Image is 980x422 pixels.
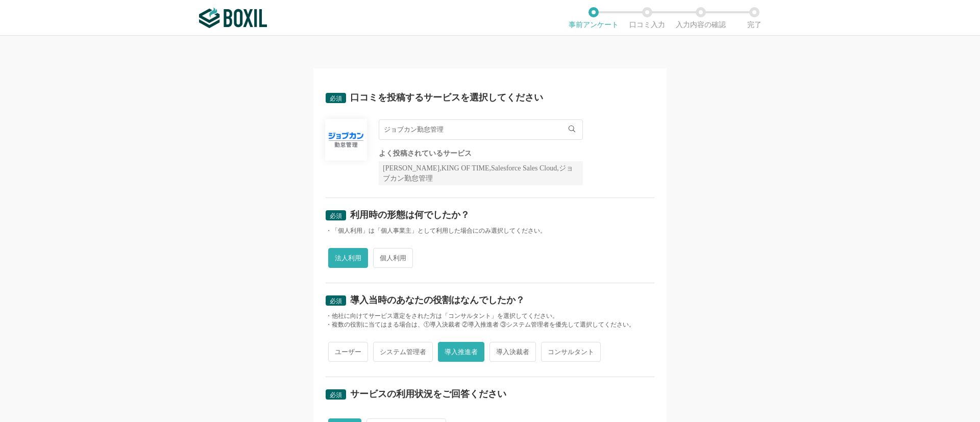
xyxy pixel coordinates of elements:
[330,95,342,102] span: 必須
[330,212,342,219] span: 必須
[330,391,342,399] span: 必須
[379,119,583,140] input: サービス名で検索
[379,150,583,157] div: よく投稿されているサービス
[326,227,654,235] div: ・「個人利用」は「個人事業主」として利用した場合にのみ選択してください。
[350,93,543,102] div: 口コミを投稿するサービスを選択してください
[326,312,654,320] div: ・他社に向けてサービス選定をされた方は「コンサルタント」を選択してください。
[350,210,470,219] div: 利用時の形態は何でしたか？
[350,295,525,305] div: 導入当時のあなたの役割はなんでしたか？
[567,7,620,29] li: 事前アンケート
[373,248,413,268] span: 個人利用
[330,297,342,305] span: 必須
[379,161,583,185] div: [PERSON_NAME],KING OF TIME,Salesforce Sales Cloud,ジョブカン勤怠管理
[326,320,654,329] div: ・複数の役割に当てはまる場合は、①導入決裁者 ②導入推進者 ③システム管理者を優先して選択してください。
[620,7,674,29] li: 口コミ入力
[328,342,368,362] span: ユーザー
[373,342,433,362] span: システム管理者
[541,342,601,362] span: コンサルタント
[199,8,267,28] img: ボクシルSaaS_ロゴ
[727,7,781,29] li: 完了
[350,389,506,399] div: サービスの利用状況をご回答ください
[328,248,368,268] span: 法人利用
[438,342,484,362] span: 導入推進者
[489,342,536,362] span: 導入決裁者
[674,7,727,29] li: 入力内容の確認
